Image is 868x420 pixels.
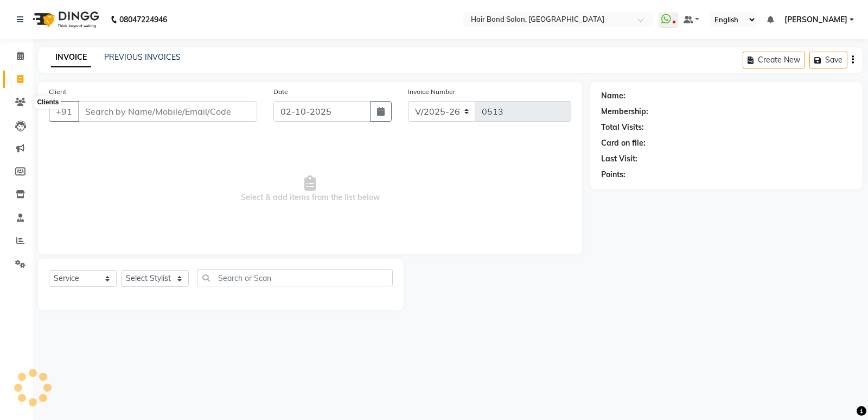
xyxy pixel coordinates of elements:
label: Date [273,87,288,97]
div: Name: [601,90,626,102]
div: Clients [34,96,61,109]
button: Create New [743,52,805,68]
div: Last Visit: [601,153,637,165]
label: Client [49,87,66,97]
a: PREVIOUS INVOICES [104,52,181,62]
span: Select & add items from the list below [49,135,571,243]
input: Search by Name/Mobile/Email/Code [78,101,257,122]
img: logo [28,4,102,35]
div: Points: [601,169,626,180]
input: Search or Scan [197,269,393,286]
button: +91 [49,101,79,122]
button: Save [809,52,847,68]
label: Invoice Number [408,87,455,97]
div: Card on file: [601,137,646,149]
b: 08047224946 [119,4,167,35]
a: INVOICE [51,48,91,67]
div: Membership: [601,106,648,117]
div: Total Visits: [601,122,644,133]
